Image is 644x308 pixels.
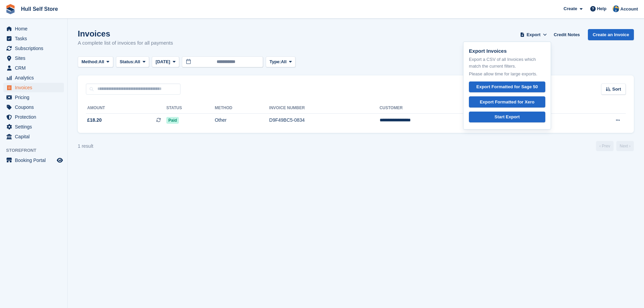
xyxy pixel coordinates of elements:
[3,102,64,112] a: menu
[3,24,64,33] a: menu
[3,63,64,73] a: menu
[469,96,545,108] a: Export Formatted for Xero
[480,99,534,105] div: Export Formatted for Xero
[166,103,215,114] th: Status
[281,58,287,65] span: All
[166,117,179,124] span: Paid
[78,56,113,68] button: Method: All
[3,83,64,92] a: menu
[5,4,16,14] img: stora-icon-8386f47178a22dfd0bd8f6a31ec36ba5ce8667c1dd55bd0f319d3a0aa187defe.svg
[15,73,55,82] span: Analytics
[527,31,541,38] span: Export
[469,56,545,69] p: Export a CSV of all Invoices which match the current filters.
[3,93,64,102] a: menu
[551,29,582,40] a: Credit Notes
[15,53,55,63] span: Sites
[495,114,520,120] div: Start Export
[3,112,64,122] a: menu
[156,58,170,65] span: [DATE]
[588,29,634,40] a: Create an Invoice
[15,132,55,141] span: Capital
[269,103,379,114] th: Invoice Number
[3,122,64,132] a: menu
[597,5,606,12] span: Help
[612,86,621,93] span: Sort
[266,56,295,68] button: Type: All
[78,29,173,38] h1: Invoices
[476,84,538,90] div: Export Formatted for Sage 50
[3,132,64,141] a: menu
[215,103,269,114] th: Method
[18,3,61,15] a: Hull Self Store
[215,113,269,127] td: Other
[3,53,64,63] a: menu
[15,156,55,165] span: Booking Portal
[15,93,55,102] span: Pricing
[469,112,545,123] a: Start Export
[519,29,548,40] button: Export
[596,141,614,151] a: Previous
[15,24,55,33] span: Home
[15,83,55,92] span: Invoices
[15,63,55,73] span: CRM
[86,103,166,114] th: Amount
[469,81,545,93] a: Export Formatted for Sage 50
[616,141,634,151] a: Next
[78,143,93,150] div: 1 result
[116,56,149,68] button: Status: All
[81,58,99,65] span: Method:
[269,58,281,65] span: Type:
[522,103,582,114] th: Created
[78,39,173,47] p: A complete list of invoices for all payments
[135,58,140,65] span: All
[15,102,55,112] span: Coupons
[15,122,55,132] span: Settings
[3,73,64,82] a: menu
[564,5,577,12] span: Create
[380,103,476,114] th: Customer
[3,156,64,165] a: menu
[99,58,104,65] span: All
[469,71,545,77] p: Please allow time for large exports.
[152,56,179,68] button: [DATE]
[613,5,619,12] img: Hull Self Store
[469,47,545,55] p: Export Invoices
[15,112,55,122] span: Protection
[3,34,64,43] a: menu
[6,147,67,154] span: Storefront
[3,44,64,53] a: menu
[15,34,55,43] span: Tasks
[522,113,582,127] td: [DATE]
[15,44,55,53] span: Subscriptions
[595,141,635,151] nav: Page
[56,156,64,164] a: Preview store
[87,117,102,124] span: £18.20
[269,113,379,127] td: D9F49BC5-0834
[620,6,638,13] span: Account
[120,58,135,65] span: Status:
